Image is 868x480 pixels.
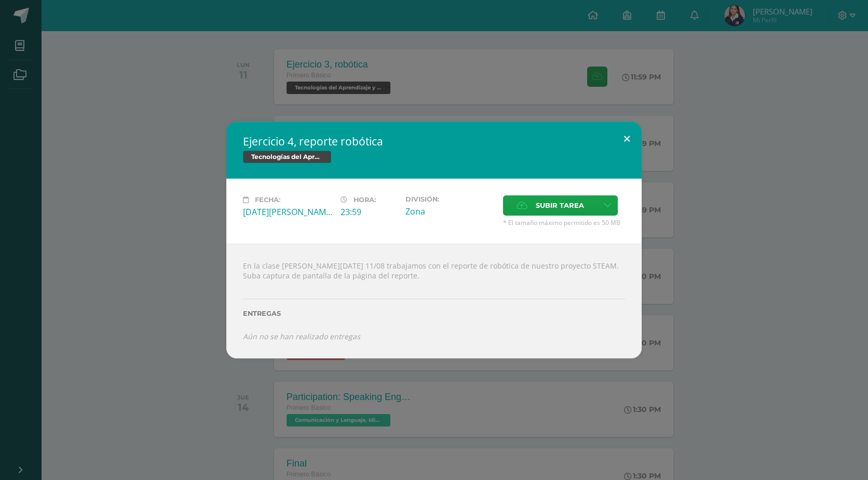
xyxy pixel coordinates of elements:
div: Zona [405,206,495,217]
span: Hora: [354,196,376,204]
label: Entregas [243,310,625,317]
span: Fecha: [255,196,280,204]
span: * El tamaño máximo permitido es 50 MB [503,218,625,227]
span: Subir tarea [536,196,584,215]
button: Close (Esc) [612,122,642,157]
div: [DATE][PERSON_NAME] [243,206,332,218]
h2: Ejercicio 4, reporte robótica [243,134,625,149]
div: En la clase [PERSON_NAME][DATE] 11/08 trabajamos con el reporte de robótica de nuestro proyecto S... [226,244,642,358]
span: Tecnologías del Aprendizaje y la Comunicación [243,151,331,163]
label: División: [405,195,495,203]
i: Aún no se han realizado entregas [243,331,360,341]
div: 23:59 [341,206,397,218]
